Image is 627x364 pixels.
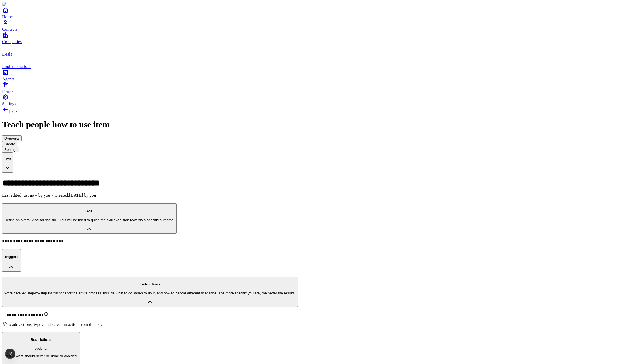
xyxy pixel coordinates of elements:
[2,44,625,56] a: deals
[2,147,19,152] button: Settings
[2,120,625,130] h1: Teach people how to use item
[2,141,17,147] button: Create
[2,94,625,106] a: Settings
[2,109,18,114] a: Back
[2,312,625,327] div: InstructionsWrite detailed step-by-step instructions for the entire process. Include what to do, ...
[4,282,296,286] h4: Instructions
[2,277,298,307] button: InstructionsWrite detailed step-by-step instructions for the entire process. Include what to do, ...
[2,39,22,44] span: Companies
[2,89,13,94] span: Forms
[4,218,174,222] p: Define an overall goal for the skill. This will be used to guide the skill execution towards a sp...
[2,101,16,106] span: Settings
[2,81,625,94] a: Forms
[2,64,31,69] span: Implementations
[2,27,17,32] span: Contacts
[4,255,19,259] h4: Triggers
[2,32,625,44] a: Companies
[2,7,625,19] a: Home
[2,15,13,19] span: Home
[4,291,296,295] p: Write detailed step-by-step instructions for the entire process. Include what to do, when to do i...
[2,2,35,7] img: Item Brain Logo
[2,239,625,244] div: GoalDefine an overall goal for the skill. This will be used to guide the skill execution towards ...
[2,203,177,234] button: GoalDefine an overall goal for the skill. This will be used to guide the skill execution towards ...
[4,354,78,358] p: Define what should never be done or avoided.
[2,135,22,141] button: Overview
[35,346,48,351] span: optional
[2,322,625,327] div: To add actions, type / and select an action from the list.
[2,69,625,81] a: Agents
[4,338,78,342] h4: Restrictions
[2,249,21,271] button: Triggers
[2,19,625,32] a: Contacts
[2,57,625,69] a: implementations
[2,193,625,198] p: Last edited: just now by you ・Created: [DATE] by you
[4,209,174,213] h4: Goal
[2,52,12,56] span: Deals
[2,77,14,81] span: Agents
